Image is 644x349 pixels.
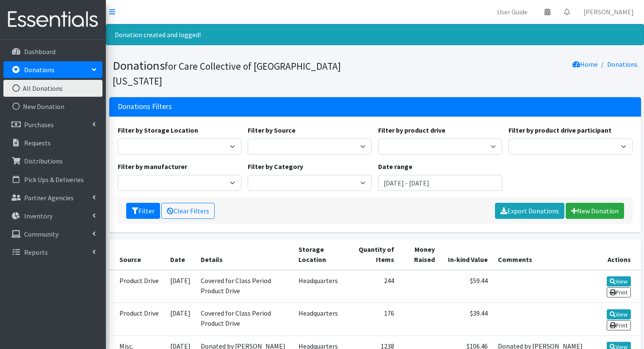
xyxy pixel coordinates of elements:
[350,239,399,270] th: Quantity of Items
[3,80,102,97] a: All Donations
[350,270,399,303] td: 244
[607,276,631,286] a: View
[440,239,493,270] th: In-kind Value
[196,270,293,303] td: Covered for Class Period Product Drive
[490,3,534,20] a: User Guide
[24,230,58,238] p: Community
[3,207,102,224] a: Inventory
[607,309,631,319] a: View
[109,270,166,303] td: Product Drive
[3,226,102,243] a: Community
[165,303,196,335] td: [DATE]
[3,43,102,60] a: Dashboard
[165,239,196,270] th: Date
[196,303,293,335] td: Covered for Class Period Product Drive
[24,212,53,220] p: Inventory
[350,303,399,335] td: 176
[378,125,445,135] label: Filter by product drive
[24,248,48,256] p: Reports
[196,239,293,270] th: Details
[109,303,166,335] td: Product Drive
[3,171,102,188] a: Pick Ups & Deliveries
[3,98,102,115] a: New Donation
[24,194,74,202] p: Partner Agencies
[495,203,564,219] a: Export Donations
[566,203,624,219] a: New Donation
[378,161,412,172] label: Date range
[24,175,84,184] p: Pick Ups & Deliveries
[106,24,644,45] div: Donation created and logged!
[118,102,172,111] h3: Donations Filters
[572,60,598,68] a: Home
[607,320,631,330] a: Print
[24,139,51,147] p: Requests
[165,270,196,303] td: [DATE]
[3,61,102,78] a: Donations
[248,125,296,135] label: Filter by Source
[3,244,102,261] a: Reports
[24,65,55,74] p: Donations
[118,161,187,172] label: Filter by manufacturer
[493,239,591,270] th: Comments
[440,303,493,335] td: $39.44
[293,270,350,303] td: Headquarters
[591,239,641,270] th: Actions
[3,189,102,206] a: Partner Agencies
[248,161,303,172] label: Filter by Category
[24,120,54,129] p: Purchases
[293,239,350,270] th: Storage Location
[440,270,493,303] td: $59.44
[161,203,215,219] a: Clear Filters
[607,60,638,68] a: Donations
[126,203,160,219] button: Filter
[378,175,502,191] input: January 1, 2011 - December 31, 2011
[3,153,102,169] a: Distributions
[109,239,166,270] th: Source
[24,47,55,56] p: Dashboard
[3,5,102,34] img: HumanEssentials
[3,116,102,133] a: Purchases
[24,157,63,165] p: Distributions
[577,3,641,20] a: [PERSON_NAME]
[509,125,611,135] label: Filter by product drive participant
[607,287,631,297] a: Print
[113,58,372,87] h1: Donations
[3,134,102,151] a: Requests
[118,125,198,135] label: Filter by Storage Location
[293,303,350,335] td: Headquarters
[399,239,440,270] th: Money Raised
[113,60,341,87] small: for Care Collective of [GEOGRAPHIC_DATA][US_STATE]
